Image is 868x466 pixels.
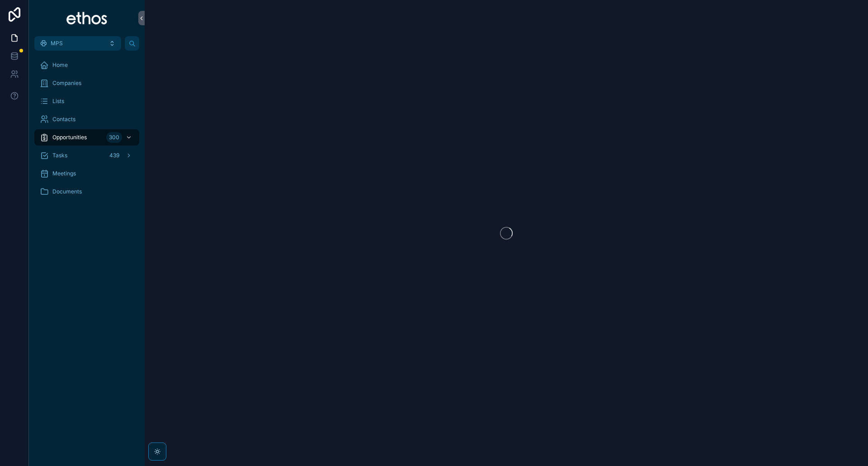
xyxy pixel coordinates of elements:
a: Documents [34,184,139,200]
a: Home [34,57,139,73]
span: Opportunities [52,134,87,141]
a: Opportunities300 [34,129,139,146]
a: Lists [34,93,139,109]
span: Home [52,61,68,69]
span: MPS [51,40,63,47]
span: Companies [52,80,81,87]
div: scrollable content [29,51,145,212]
span: Tasks [52,152,67,159]
img: App logo [66,11,108,25]
div: 439 [107,150,122,161]
span: Contacts [52,116,75,123]
a: Contacts [34,111,139,127]
a: Meetings [34,165,139,182]
div: 300 [106,132,122,143]
span: Lists [52,98,64,105]
a: Companies [34,75,139,91]
a: Tasks439 [34,147,139,164]
span: Documents [52,188,82,195]
span: Meetings [52,170,76,177]
button: MPS [34,36,121,51]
